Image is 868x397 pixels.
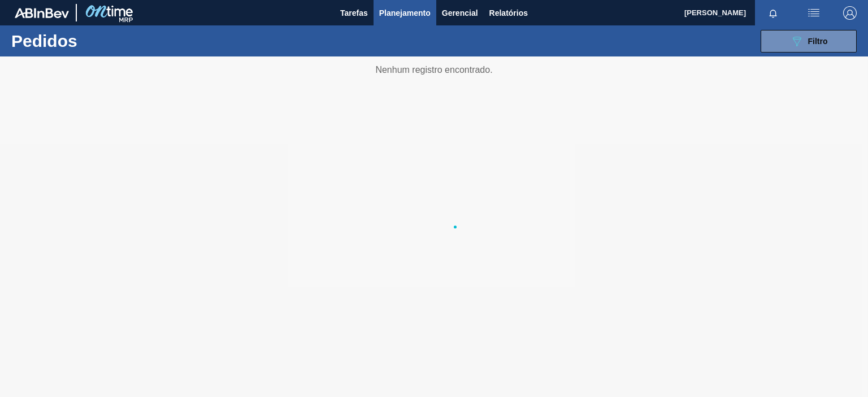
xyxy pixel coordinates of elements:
img: userActions [807,6,821,20]
button: Filtro [761,30,857,53]
span: Tarefas [340,6,368,20]
button: Notificações [755,5,791,21]
span: Filtro [808,37,828,46]
span: Planejamento [379,6,431,20]
span: Gerencial [442,6,478,20]
img: TNhmsLtSVTkK8tSr43FrP2fwEKptu5GPRR3wAAAABJRU5ErkJggg== [15,8,69,18]
span: Relatórios [489,6,528,20]
h1: Pedidos [11,34,173,47]
img: Logout [843,6,857,20]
